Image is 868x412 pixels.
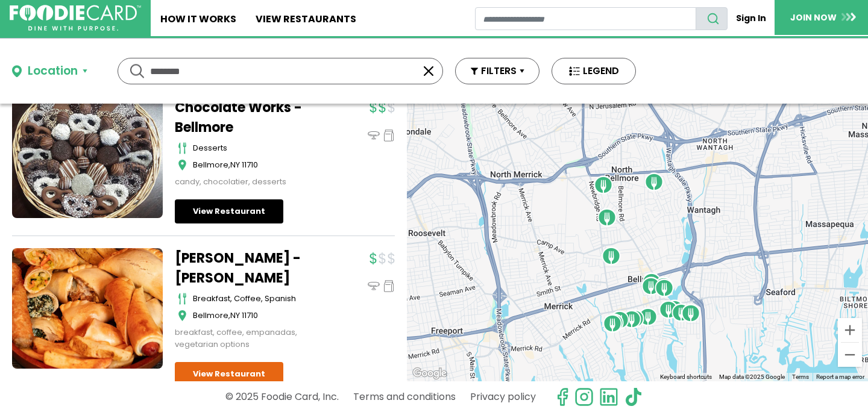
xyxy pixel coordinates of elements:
[681,304,700,323] div: Roast Sandwich House - Bellmore
[175,199,283,223] a: View Restaurant
[230,310,240,321] span: NY
[178,310,187,322] img: map_icon.svg
[193,159,325,171] div: ,
[410,366,450,381] img: Google
[368,280,380,292] img: dinein_icon.svg
[665,299,684,319] div: Stella's Pizzeria & Restaurant
[475,7,697,30] input: restaurant search
[175,248,325,288] a: [PERSON_NAME] - [PERSON_NAME]
[193,159,228,170] span: Bellmore
[622,310,641,329] div: Fat Boys Burrito Co - Bellmore
[644,172,664,192] div: Bramalo
[599,387,618,407] img: linkedin.svg
[178,293,187,305] img: cutlery_icon.svg
[641,276,661,296] div: The 3rd Rail Bar & Grille
[410,366,450,381] a: Open this area in Google Maps (opens a new window)
[728,7,775,30] a: Sign In
[175,176,325,188] div: candy, chocolatier, desserts
[553,387,572,407] svg: check us out on facebook
[659,300,678,319] div: Roberto Chang - Bellmore
[10,5,141,31] img: FoodieCard; Eat, Drink, Save, Donate
[353,386,456,407] a: Terms and conditions
[838,318,862,342] button: Zoom in
[383,280,395,292] img: pickup_icon.svg
[654,276,673,296] div: Jersey Mike's - Bellmore
[225,386,339,407] p: © 2025 Foodie Card, Inc.
[552,58,636,84] button: LEGEND
[28,63,78,80] div: Location
[178,159,187,171] img: map_icon.svg
[594,175,613,195] div: Cream Espresso Bar and Bakery
[603,314,622,333] div: Chocolate Works - Bellmore
[12,63,87,80] button: Location
[597,208,617,227] div: Purple Flamingo
[816,373,864,380] a: Report a map error
[605,313,624,332] div: Danny's Chinese Kitchen - Bellmore
[671,303,691,322] div: Momo Tea - Bellmore
[230,159,240,170] span: NY
[193,142,325,154] div: desserts
[792,373,809,380] a: Terms
[838,343,862,367] button: Zoom out
[242,310,258,321] span: 11710
[193,310,228,321] span: Bellmore
[455,58,539,84] button: FILTERS
[470,386,536,407] a: Privacy policy
[660,373,712,381] button: Keyboard shortcuts
[638,307,658,326] div: Hug Thai Cuisine
[642,272,661,292] div: Energy Fuel - Bellmore
[655,278,674,298] div: Piccolo Ristorante
[719,373,785,380] span: Map data ©2025 Google
[696,7,728,30] button: search
[193,293,325,305] div: breakfast, coffee, spanish
[602,246,621,266] div: Souvlaki Street
[178,142,187,154] img: cutlery_icon.svg
[625,309,644,328] div: Manolo’s Churrasqueira
[610,310,629,329] div: Bluebird Kitchen
[175,98,325,137] a: Chocolate Works - Bellmore
[175,326,325,350] div: breakfast, coffee, empanadas, vegetarian options
[175,362,283,386] a: View Restaurant
[624,387,643,407] img: tiktok.svg
[368,130,380,142] img: dinein_icon.svg
[193,310,325,322] div: ,
[242,159,258,170] span: 11710
[383,130,395,142] img: pickup_icon.svg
